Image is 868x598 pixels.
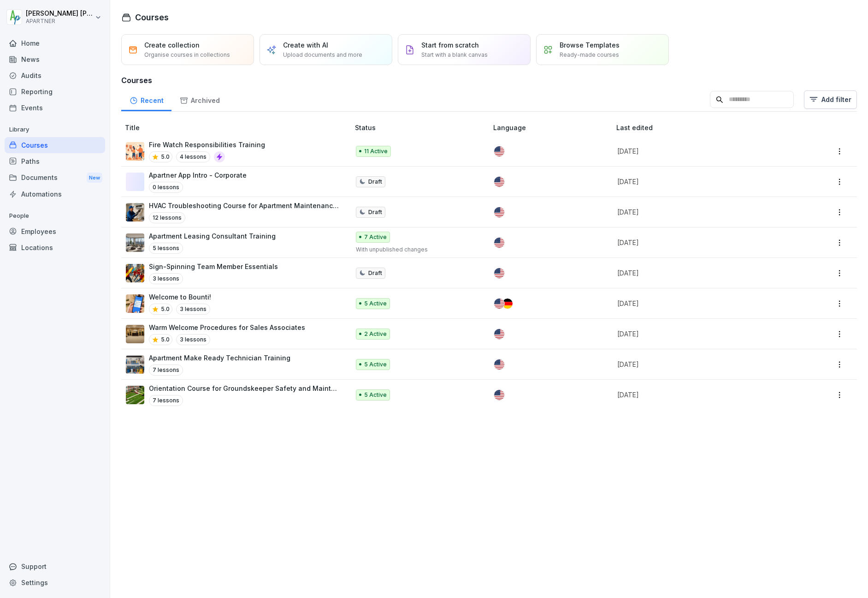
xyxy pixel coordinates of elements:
p: Warm Welcome Procedures for Sales Associates [149,323,305,332]
p: 7 lessons [149,395,183,406]
p: 11 Active [364,147,388,155]
p: Welcome to Bounti! [149,292,211,302]
p: Orientation Course for Groundskeeper Safety and Maintenance [149,383,340,393]
a: News [5,51,105,67]
p: [PERSON_NAME] [PERSON_NAME] [26,10,93,18]
a: Paths [5,153,105,169]
p: Create collection [144,40,200,50]
p: 3 lessons [149,273,183,284]
div: Documents [5,169,105,186]
p: 5.0 [161,305,170,313]
p: 5 Active [364,360,387,369]
p: APARTNER [26,18,93,24]
img: us.svg [494,329,504,339]
a: Courses [5,137,105,153]
a: Automations [5,186,105,202]
p: 12 lessons [149,212,185,223]
img: h404zdmn8ihnbl6g398jfz68.png [126,325,144,343]
p: Start with a blank canvas [421,51,488,59]
p: Library [5,122,105,137]
div: Support [5,558,105,574]
img: us.svg [494,359,504,370]
p: Create with AI [283,40,328,50]
p: [DATE] [617,238,785,247]
p: 5.0 [161,153,170,161]
p: [DATE] [617,390,785,400]
a: Recent [121,88,171,111]
img: xh3bnih80d1pxcetv9zsuevg.png [126,294,144,313]
p: [DATE] [617,299,785,308]
img: us.svg [494,390,504,400]
h3: Courses [121,75,857,86]
p: Ready-made courses [560,51,619,59]
img: us.svg [494,238,504,248]
img: us.svg [494,268,504,278]
img: qj7lukipq1gzpoku5a7q73u1.png [126,386,144,404]
a: Locations [5,239,105,256]
a: Settings [5,574,105,591]
p: 5.0 [161,335,170,344]
p: 3 lessons [176,304,210,315]
p: 3 lessons [176,334,210,345]
p: Status [355,123,490,132]
p: 7 lessons [149,365,183,376]
p: [DATE] [617,268,785,278]
a: Archived [171,88,228,111]
p: Draft [368,178,382,186]
a: Events [5,100,105,116]
p: Start from scratch [421,40,479,50]
p: Draft [368,208,382,216]
img: jco9827bzekxg8sgu9pkyqzc.png [126,233,144,252]
a: DocumentsNew [5,169,105,186]
p: 4 lessons [176,151,210,162]
p: HVAC Troubleshooting Course for Apartment Maintenance Technicians [149,201,340,210]
a: Reporting [5,84,105,100]
a: Audits [5,67,105,84]
p: With unpublished changes [356,245,478,254]
p: People [5,209,105,223]
img: ge08g5x6kospyztwi21h8wa4.png [126,203,144,221]
p: 5 lessons [149,243,183,254]
img: us.svg [494,146,504,156]
p: Draft [368,269,382,277]
img: cj4myhx9slrmm4n5k3v423lm.png [126,355,144,374]
img: h37bjt4bvpoadzwqiwjtfndf.png [126,142,144,161]
a: Home [5,35,105,51]
p: Apartment Leasing Consultant Training [149,231,276,241]
p: 0 lessons [149,182,183,193]
p: Language [493,123,613,132]
button: Add filter [804,90,857,109]
img: de.svg [502,299,513,309]
img: us.svg [494,207,504,217]
p: [DATE] [617,146,785,156]
p: [DATE] [617,177,785,186]
img: us.svg [494,177,504,187]
p: [DATE] [617,329,785,339]
p: Fire Watch Responsibilities Training [149,140,265,149]
img: i3tx2sfo9pdu4fah2w8v8v7y.png [126,264,144,282]
p: Title [125,123,351,132]
img: us.svg [494,299,504,309]
div: New [87,173,102,183]
a: Employees [5,223,105,239]
p: Upload documents and more [283,51,362,59]
p: [DATE] [617,207,785,217]
p: 5 Active [364,299,387,308]
p: [DATE] [617,359,785,369]
p: Apartment Make Ready Technician Training [149,353,290,363]
p: Last edited [616,123,796,132]
p: Apartner App Intro - Corporate [149,170,247,180]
